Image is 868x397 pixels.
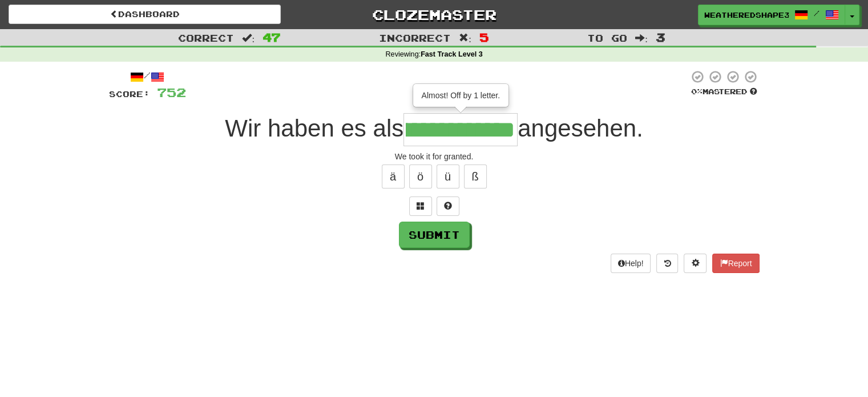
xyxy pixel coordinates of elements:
[263,30,281,44] span: 47
[242,33,255,43] span: :
[656,30,665,44] span: 3
[109,151,760,162] div: We took it for granted.
[178,32,234,43] span: Correct
[464,165,487,189] button: ß
[409,197,432,216] button: Switch sentence to multiple choice alt+p
[379,32,451,43] span: Incorrect
[225,115,403,142] span: Wir haben es als
[409,165,432,189] button: ö
[689,87,760,97] div: Mastered
[157,85,186,99] span: 752
[587,32,627,43] span: To go
[814,9,819,17] span: /
[459,33,471,43] span: :
[109,70,186,84] div: /
[437,165,459,189] button: ü
[635,33,648,43] span: :
[479,30,489,44] span: 5
[698,5,845,25] a: WeatheredShape3062 /
[611,254,651,273] button: Help!
[382,165,405,189] button: ä
[9,5,281,24] a: Dashboard
[437,197,459,216] button: Single letter hint - you only get 1 per sentence and score half the points! alt+h
[422,91,500,100] span: Almost! Off by 1 letter.
[704,10,789,20] span: WeatheredShape3062
[656,254,678,273] button: Round history (alt+y)
[298,5,570,25] a: Clozemaster
[421,50,483,58] strong: Fast Track Level 3
[518,115,643,142] span: angesehen.
[712,254,759,273] button: Report
[109,89,150,99] span: Score:
[399,222,470,248] button: Submit
[691,87,703,96] span: 0 %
